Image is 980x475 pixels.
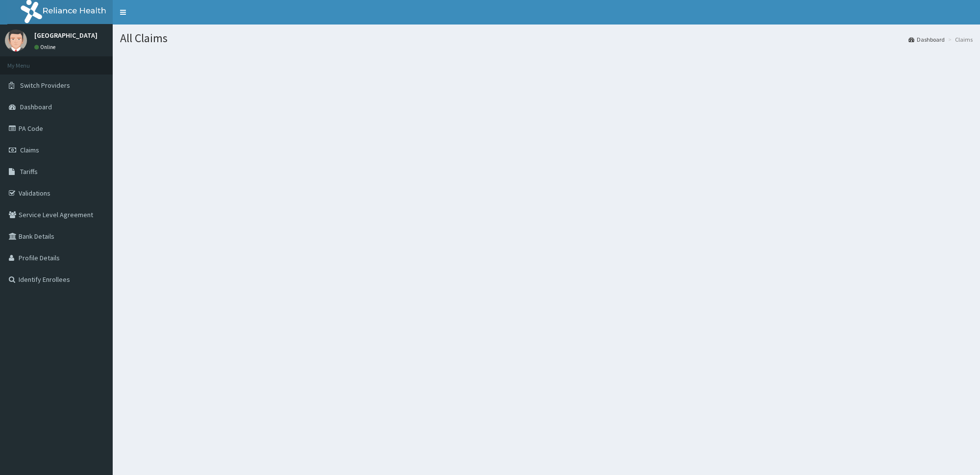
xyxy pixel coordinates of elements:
[34,44,58,50] a: Online
[5,29,27,51] img: User Image
[20,81,70,90] span: Switch Providers
[908,35,945,44] a: Dashboard
[20,146,39,154] span: Claims
[946,35,973,44] li: Claims
[20,102,52,111] span: Dashboard
[34,32,98,39] p: [GEOGRAPHIC_DATA]
[120,32,973,45] h1: All Claims
[20,167,38,176] span: Tariffs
